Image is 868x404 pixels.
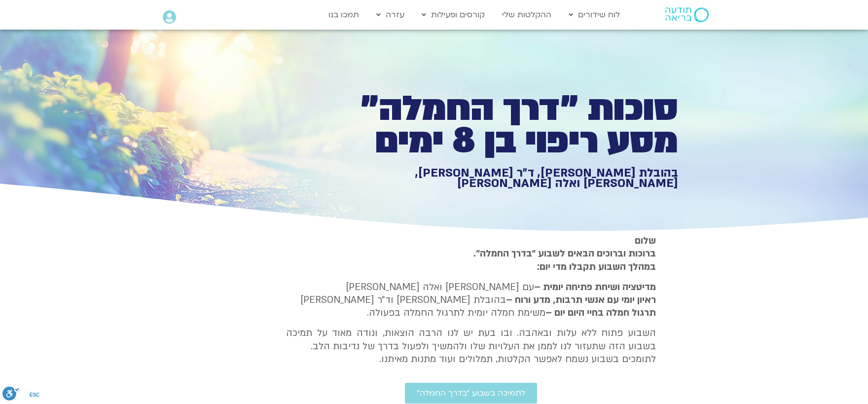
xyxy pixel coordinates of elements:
h1: בהובלת [PERSON_NAME], ד״ר [PERSON_NAME], [PERSON_NAME] ואלה [PERSON_NAME] [336,168,678,189]
a: תמכו בנו [324,5,364,24]
a: עזרה [371,5,409,24]
a: קורסים ופעילות [417,5,490,24]
b: תרגול חמלה בחיי היום יום – [545,306,656,319]
p: השבוע פתוח ללא עלות ובאהבה. ובו בעת יש לנו הרבה הוצאות, ונודה מאוד על תמיכה בשבוע הזה שתעזור לנו ... [286,327,656,366]
h1: סוכות ״דרך החמלה״ מסע ריפוי בן 8 ימים [336,93,678,157]
a: לוח שידורים [564,5,625,24]
b: ראיון יומי עם אנשי תרבות, מדע ורוח – [506,294,656,306]
strong: שלום [635,234,656,247]
strong: ברוכות וברוכים הבאים לשבוע ״בדרך החמלה״. במהלך השבוע תקבלו מדי יום: [473,247,656,273]
strong: מדיטציה ושיחת פתיחה יומית – [534,281,656,294]
span: לתמיכה בשבוע ״בדרך החמלה״ [417,389,525,398]
p: עם [PERSON_NAME] ואלה [PERSON_NAME] בהובלת [PERSON_NAME] וד״ר [PERSON_NAME] משימת חמלה יומית לתרג... [286,281,656,320]
a: ההקלטות שלי [497,5,556,24]
img: תודעה בריאה [665,7,709,22]
a: לתמיכה בשבוע ״בדרך החמלה״ [405,383,537,404]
